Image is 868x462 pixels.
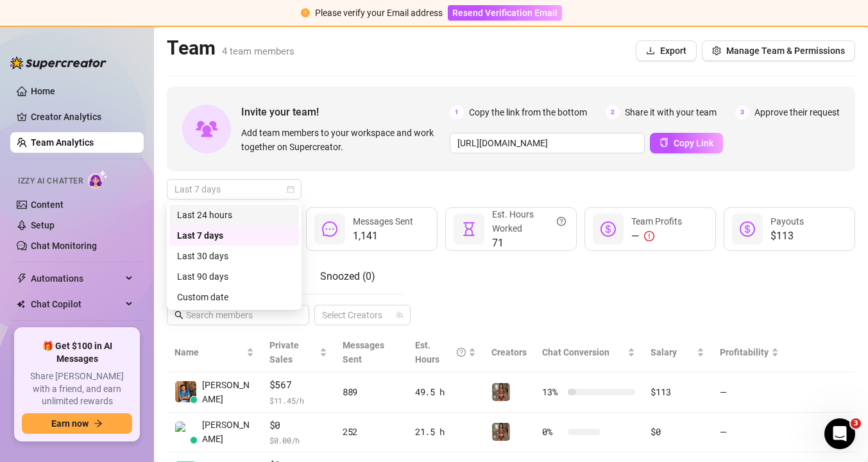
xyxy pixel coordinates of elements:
[269,418,327,433] span: $0
[353,228,413,244] span: 1,141
[636,40,697,61] button: Export
[415,385,477,399] div: 49.5 h
[22,370,132,408] span: Share [PERSON_NAME] with a friend, and earn unlimited rewards
[31,86,55,96] a: Home
[415,425,477,439] div: 21.5 h
[301,8,310,17] span: exclamation-circle
[174,180,294,199] span: Last 7 days
[461,221,477,237] span: hourglass
[167,36,294,60] h2: Team
[851,418,861,429] span: 3
[557,207,566,235] span: question-circle
[315,6,443,20] div: Please verify your Email address
[631,216,682,227] span: Team Profits
[735,105,749,119] span: 3
[10,56,106,69] img: logo-BBDzfeDw.svg
[320,270,375,282] span: Snoozed ( 0 )
[31,200,64,210] a: Content
[644,231,654,241] span: exclamation-circle
[448,5,562,21] button: Resend Verification Email
[651,385,704,399] div: $113
[17,300,25,309] img: Chat Copilot
[343,425,400,439] div: 252
[492,235,566,251] span: 71
[169,246,299,266] div: Last 30 days
[287,185,294,193] span: calendar
[51,418,89,429] span: Earn now
[343,340,384,364] span: Messages Sent
[169,266,299,287] div: Last 90 days
[484,333,534,372] th: Creators
[31,220,55,230] a: Setup
[31,137,94,148] a: Team Analytics
[651,425,704,439] div: $0
[88,170,108,189] img: AI Chatter
[469,105,587,119] span: Copy the link from the bottom
[31,241,97,251] a: Chat Monitoring
[492,423,510,441] img: Greek
[415,338,466,366] div: Est. Hours
[322,221,337,237] span: message
[269,434,327,447] span: $ 0.00 /h
[177,228,291,243] div: Last 7 days
[222,46,294,57] span: 4 team members
[174,345,244,359] span: Name
[17,273,27,284] span: thunderbolt
[177,208,291,222] div: Last 24 hours
[542,347,609,357] span: Chat Conversion
[169,205,299,225] div: Last 24 hours
[542,425,563,439] span: 0 %
[770,216,804,227] span: Payouts
[269,377,327,393] span: $567
[726,46,845,56] span: Manage Team & Permissions
[174,311,183,320] span: search
[31,294,122,314] span: Chat Copilot
[202,378,254,406] span: [PERSON_NAME]
[660,46,686,56] span: Export
[720,347,769,357] span: Profitability
[646,46,655,55] span: download
[600,221,616,237] span: dollar-circle
[353,216,413,227] span: Messages Sent
[650,133,723,153] button: Copy Link
[241,104,450,120] span: Invite your team!
[452,8,557,18] span: Resend Verification Email
[241,126,445,154] span: Add team members to your workspace and work together on Supercreator.
[169,225,299,246] div: Last 7 days
[660,138,668,147] span: copy
[186,308,291,322] input: Search members
[169,287,299,307] div: Custom date
[712,372,787,413] td: —
[31,268,122,289] span: Automations
[625,105,717,119] span: Share it with your team
[94,419,103,428] span: arrow-right
[175,422,196,443] img: Alva K
[22,340,132,365] span: 🎁 Get $100 in AI Messages
[740,221,755,237] span: dollar-circle
[824,418,855,449] iframe: Intercom live chat
[651,347,677,357] span: Salary
[177,249,291,263] div: Last 30 days
[175,381,196,402] img: Chester Tagayun…
[22,413,132,434] button: Earn nowarrow-right
[674,138,713,148] span: Copy Link
[343,385,400,399] div: 889
[31,107,133,127] a: Creator Analytics
[754,105,840,119] span: Approve their request
[492,383,510,401] img: Greek
[177,290,291,304] div: Custom date
[167,333,262,372] th: Name
[631,228,682,244] div: —
[269,394,327,407] span: $ 11.45 /h
[712,413,787,453] td: —
[269,340,299,364] span: Private Sales
[770,228,804,244] span: $113
[702,40,855,61] button: Manage Team & Permissions
[712,46,721,55] span: setting
[457,338,466,366] span: question-circle
[450,105,464,119] span: 1
[177,269,291,284] div: Last 90 days
[18,175,83,187] span: Izzy AI Chatter
[492,207,566,235] div: Est. Hours Worked
[396,311,404,319] span: team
